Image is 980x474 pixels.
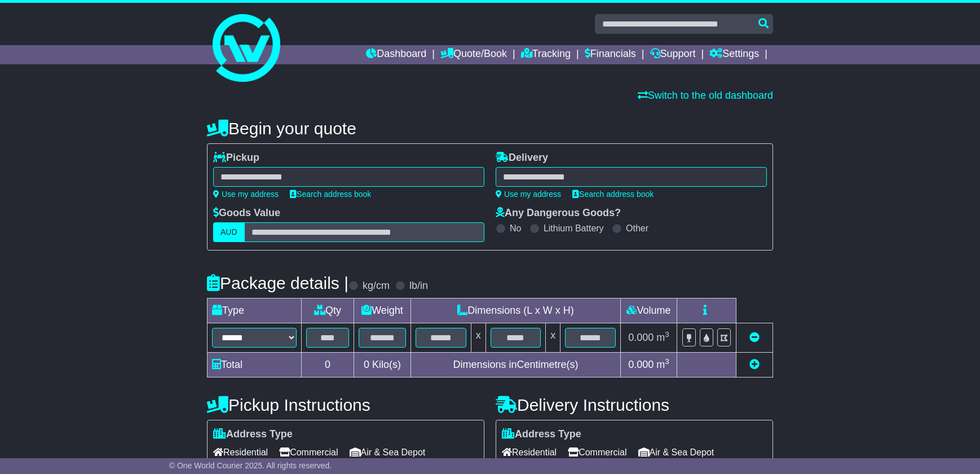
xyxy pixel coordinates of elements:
[628,332,654,343] span: 0.000
[213,444,268,461] span: Residential
[502,428,581,441] label: Address Type
[213,222,245,242] label: AUD
[496,207,621,220] label: Any Dangerous Goods?
[510,223,521,234] label: No
[213,190,279,199] a: Use my address
[544,223,604,234] label: Lithium Battery
[638,90,773,101] a: Switch to the old dashboard
[363,280,390,292] label: kg/cm
[410,353,620,378] td: Dimensions in Centimetre(s)
[207,274,348,292] h4: Package details |
[302,353,354,378] td: 0
[665,330,669,339] sup: 3
[521,45,571,64] a: Tracking
[208,353,302,378] td: Total
[496,190,561,199] a: Use my address
[409,280,428,292] label: lb/in
[656,332,669,343] span: m
[169,461,332,470] span: © One World Courier 2025. All rights reserved.
[585,45,636,64] a: Financials
[620,299,677,323] td: Volume
[471,323,485,353] td: x
[207,396,484,414] h4: Pickup Instructions
[279,444,338,461] span: Commercial
[207,119,773,138] h4: Begin your quote
[354,299,411,323] td: Weight
[656,359,669,370] span: m
[628,359,654,370] span: 0.000
[496,152,548,164] label: Delivery
[364,359,369,370] span: 0
[709,45,759,64] a: Settings
[749,359,760,370] a: Add new item
[626,223,648,234] label: Other
[650,45,696,64] a: Support
[213,207,280,220] label: Goods Value
[665,357,669,366] sup: 3
[290,190,371,199] a: Search address book
[568,444,626,461] span: Commercial
[366,45,426,64] a: Dashboard
[213,428,293,441] label: Address Type
[354,353,411,378] td: Kilo(s)
[749,332,760,343] a: Remove this item
[213,152,259,164] label: Pickup
[302,299,354,323] td: Qty
[496,396,773,414] h4: Delivery Instructions
[208,299,302,323] td: Type
[572,190,654,199] a: Search address book
[638,444,714,461] span: Air & Sea Depot
[546,323,560,353] td: x
[410,299,620,323] td: Dimensions (L x W x H)
[350,444,426,461] span: Air & Sea Depot
[440,45,507,64] a: Quote/Book
[502,444,557,461] span: Residential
